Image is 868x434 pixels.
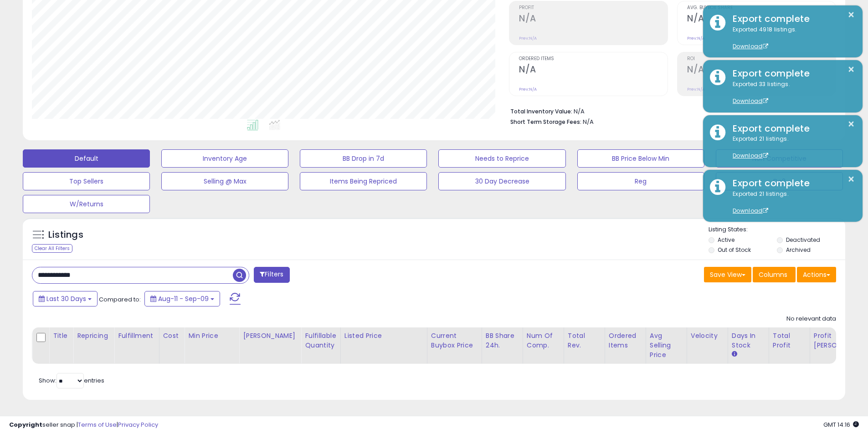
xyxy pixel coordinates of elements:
[300,149,427,168] button: BB Drop in 7d
[726,135,856,160] div: Exported 21 listings.
[577,149,704,168] button: BB Price Below Min
[687,36,705,41] small: Prev: N/A
[704,267,751,282] button: Save View
[188,331,235,341] div: Min Price
[847,174,855,185] button: ×
[161,149,288,168] button: Inventory Age
[48,229,83,241] h5: Listings
[733,207,768,214] a: Download
[726,122,856,135] div: Export complete
[300,172,427,190] button: Items Being Repriced
[687,56,836,61] span: ROI
[726,80,856,106] div: Exported 33 listings.
[527,331,560,350] div: Num of Comp.
[797,267,836,282] button: Actions
[438,172,565,190] button: 30 Day Decrease
[144,291,220,306] button: Aug-11 - Sep-09
[726,190,856,215] div: Exported 21 listings.
[609,331,642,350] div: Ordered Items
[163,331,181,341] div: Cost
[519,56,668,61] span: Ordered Items
[733,42,768,50] a: Download
[786,236,820,244] label: Deactivated
[773,331,806,350] div: Total Profit
[786,315,836,323] div: No relevant data
[486,331,519,350] div: BB Share 24h.
[732,350,737,358] small: Days In Stock.
[687,5,836,10] span: Avg. Buybox Share
[519,5,668,10] span: Profit
[823,420,859,429] span: 2025-10-10 14:16 GMT
[709,225,845,234] p: Listing States:
[118,420,158,429] a: Privacy Policy
[23,149,150,168] button: Default
[9,420,42,429] strong: Copyright
[718,246,751,254] label: Out of Stock
[158,294,209,303] span: Aug-11 - Sep-09
[726,12,856,26] div: Export complete
[519,13,668,26] h2: N/A
[161,172,288,190] button: Selling @ Max
[687,64,836,77] h2: N/A
[847,9,855,20] button: ×
[753,267,796,282] button: Columns
[32,244,72,253] div: Clear All Filters
[438,149,565,168] button: Needs to Reprice
[46,294,86,303] span: Last 30 Days
[733,97,768,105] a: Download
[577,172,704,190] button: Reg
[344,331,423,341] div: Listed Price
[733,152,768,159] a: Download
[78,420,117,429] a: Terms of Use
[99,295,141,304] span: Compared to:
[726,177,856,190] div: Export complete
[814,331,868,350] div: Profit [PERSON_NAME]
[510,107,572,115] b: Total Inventory Value:
[510,118,581,126] b: Short Term Storage Fees:
[718,236,734,244] label: Active
[53,331,69,341] div: Title
[519,64,668,77] h2: N/A
[118,331,155,341] div: Fulfillment
[305,331,336,350] div: Fulfillable Quantity
[510,105,829,116] li: N/A
[583,117,594,126] span: N/A
[732,331,765,350] div: Days In Stock
[23,172,150,190] button: Top Sellers
[254,267,289,283] button: Filters
[786,246,811,254] label: Archived
[650,331,683,360] div: Avg Selling Price
[847,118,855,130] button: ×
[519,36,537,41] small: Prev: N/A
[33,291,98,306] button: Last 30 Days
[847,64,855,75] button: ×
[77,331,110,341] div: Repricing
[726,67,856,80] div: Export complete
[726,26,856,51] div: Exported 4918 listings.
[759,270,787,279] span: Columns
[431,331,478,350] div: Current Buybox Price
[687,87,705,92] small: Prev: N/A
[9,421,158,429] div: seller snap | |
[687,13,836,26] h2: N/A
[691,331,724,341] div: Velocity
[23,195,150,213] button: W/Returns
[39,376,104,385] span: Show: entries
[519,87,537,92] small: Prev: N/A
[243,331,297,341] div: [PERSON_NAME]
[568,331,601,350] div: Total Rev.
